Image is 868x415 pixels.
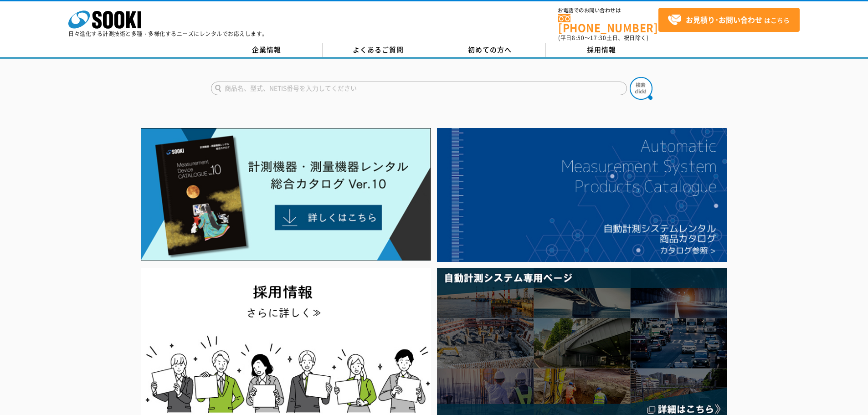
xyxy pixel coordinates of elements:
[658,8,800,32] a: お見積り･お問い合わせはこちら
[211,82,627,95] input: 商品名、型式、NETIS番号を入力してください
[558,8,658,13] span: お電話でのお問い合わせは
[434,43,546,57] a: 初めての方へ
[572,34,585,42] span: 8:50
[437,128,727,262] img: 自動計測システムカタログ
[558,14,658,33] a: [PHONE_NUMBER]
[630,77,652,100] img: btn_search.png
[323,43,434,57] a: よくあるご質問
[590,34,606,42] span: 17:30
[68,31,268,36] p: 日々進化する計測技術と多種・多様化するニーズにレンタルでお応えします。
[468,45,512,55] span: 初めての方へ
[686,14,762,25] strong: お見積り･お問い合わせ
[668,13,790,27] span: はこちら
[546,43,657,57] a: 採用情報
[211,43,323,57] a: 企業情報
[141,128,431,261] img: Catalog Ver10
[558,34,648,42] span: (平日 ～ 土日、祝日除く)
